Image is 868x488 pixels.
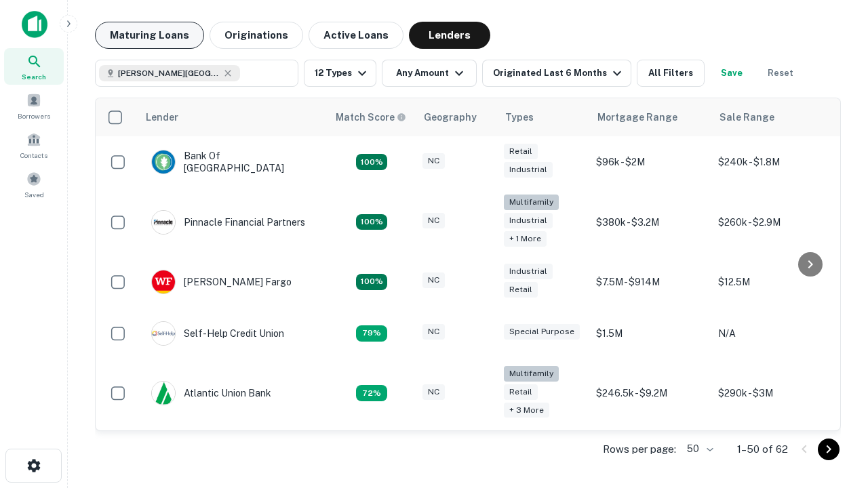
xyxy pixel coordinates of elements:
div: Multifamily [504,366,559,382]
td: $200k - $3.3M [589,427,711,479]
button: Active Loans [309,22,403,49]
button: Originated Last 6 Months [482,60,631,87]
td: $240k - $1.8M [711,136,833,188]
td: $290k - $3M [711,359,833,428]
div: Special Purpose [504,324,580,340]
th: Types [497,98,589,136]
th: Geography [416,98,497,136]
a: Borrowers [4,87,64,124]
img: picture [152,382,175,405]
p: Rows per page: [603,441,676,457]
img: picture [152,150,175,174]
div: Pinnacle Financial Partners [151,210,305,235]
div: Self-help Credit Union [151,321,284,346]
div: + 3 more [504,403,549,418]
span: Borrowers [18,110,50,121]
td: $380k - $3.2M [589,188,711,256]
td: N/A [711,308,833,359]
div: Matching Properties: 25, hasApolloMatch: undefined [356,214,387,230]
span: [PERSON_NAME][GEOGRAPHIC_DATA], [GEOGRAPHIC_DATA] [118,67,220,79]
div: NC [422,153,445,169]
div: NC [422,272,445,288]
div: Geography [424,109,477,125]
div: NC [422,324,445,340]
a: Search [4,48,64,85]
div: Matching Properties: 14, hasApolloMatch: undefined [356,154,387,170]
td: $260k - $2.9M [711,188,833,256]
div: Retail [504,384,538,400]
span: Search [22,71,46,82]
div: Retail [504,282,538,298]
div: NC [422,213,445,228]
button: Save your search to get updates of matches that match your search criteria. [710,60,753,87]
button: Lenders [409,22,490,49]
td: $1.5M [589,308,711,359]
img: picture [152,211,175,234]
div: Matching Properties: 15, hasApolloMatch: undefined [356,274,387,290]
div: Multifamily [504,195,559,210]
div: Industrial [504,264,553,279]
button: 12 Types [304,60,376,87]
div: Atlantic Union Bank [151,381,271,405]
span: Saved [24,189,44,200]
div: Bank Of [GEOGRAPHIC_DATA] [151,150,314,174]
div: Types [505,109,534,125]
div: Capitalize uses an advanced AI algorithm to match your search with the best lender. The match sco... [336,110,406,125]
td: $480k - $3.1M [711,427,833,479]
img: picture [152,322,175,345]
div: Industrial [504,162,553,178]
iframe: Chat Widget [800,380,868,445]
div: Retail [504,144,538,159]
button: Maturing Loans [95,22,204,49]
button: Any Amount [382,60,477,87]
img: capitalize-icon.png [22,11,47,38]
th: Sale Range [711,98,833,136]
div: Industrial [504,213,553,228]
th: Capitalize uses an advanced AI algorithm to match your search with the best lender. The match sco... [328,98,416,136]
td: $12.5M [711,256,833,308]
a: Contacts [4,127,64,163]
button: Reset [759,60,802,87]
h6: Match Score [336,110,403,125]
td: $246.5k - $9.2M [589,359,711,428]
div: + 1 more [504,231,547,247]
button: Go to next page [818,439,840,460]
th: Mortgage Range [589,98,711,136]
div: 50 [682,439,715,459]
button: Originations [210,22,303,49]
div: [PERSON_NAME] Fargo [151,270,292,294]
a: Saved [4,166,64,203]
div: Matching Properties: 11, hasApolloMatch: undefined [356,325,387,342]
div: Matching Properties: 10, hasApolloMatch: undefined [356,385,387,401]
td: $7.5M - $914M [589,256,711,308]
div: NC [422,384,445,400]
span: Contacts [20,150,47,161]
button: All Filters [637,60,705,87]
th: Lender [138,98,328,136]
div: Mortgage Range [597,109,677,125]
td: $96k - $2M [589,136,711,188]
div: Originated Last 6 Months [493,65,625,81]
div: Lender [146,109,178,125]
img: picture [152,270,175,293]
p: 1–50 of 62 [737,441,788,457]
div: Sale Range [719,109,774,125]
